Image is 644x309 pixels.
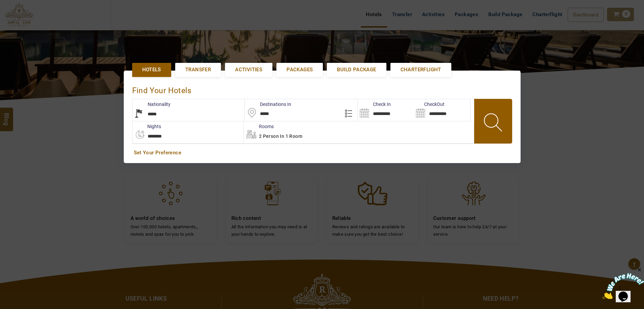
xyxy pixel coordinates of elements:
[235,66,262,73] span: Activities
[134,149,510,156] a: Set Your Preference
[327,63,386,77] a: Build Package
[132,63,171,77] a: Hotels
[245,101,291,108] label: Destinations In
[276,63,323,77] a: Packages
[287,66,313,73] span: Packages
[401,66,441,73] span: Charterflight
[259,133,302,139] span: 2 Person in 1 Room
[358,101,391,108] label: Check In
[414,99,470,121] input: Search
[225,63,272,77] a: Activities
[414,101,445,108] label: CheckOut
[132,79,512,99] div: Find Your Hotels
[358,99,414,121] input: Search
[244,123,274,130] label: Rooms
[132,101,171,108] label: Nationality
[185,66,211,73] span: Transfer
[3,3,5,8] span: 1
[175,63,221,77] a: Transfer
[142,66,161,73] span: Hotels
[132,123,161,130] label: nights
[390,63,451,77] a: Charterflight
[337,66,376,73] span: Build Package
[602,267,644,299] iframe: chat widget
